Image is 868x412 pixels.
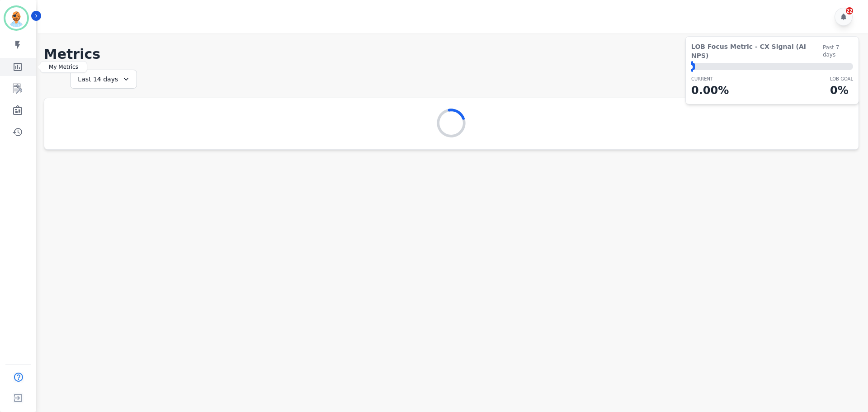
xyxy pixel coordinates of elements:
[691,76,729,82] p: CURRENT
[830,76,853,82] p: LOB Goal
[44,46,859,62] h1: Metrics
[70,70,137,89] div: Last 14 days
[691,63,695,70] div: ⬤
[691,42,823,60] span: LOB Focus Metric - CX Signal (AI NPS)
[691,82,729,99] p: 0.00 %
[830,82,853,99] p: 0 %
[5,7,27,29] img: Bordered avatar
[846,7,853,14] div: 22
[823,44,853,58] span: Past 7 days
